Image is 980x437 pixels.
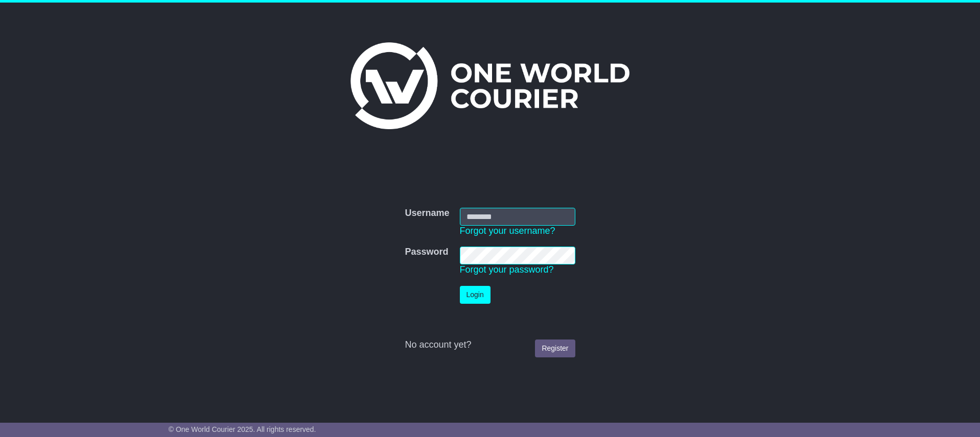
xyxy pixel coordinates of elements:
div: No account yet? [405,339,575,351]
a: Forgot your username? [460,226,555,236]
a: Forgot your password? [460,264,554,275]
button: Login [460,286,491,304]
a: Register [535,339,575,357]
label: Password [405,247,448,258]
span: © One World Courier 2025. All rights reserved. [169,425,316,433]
img: One World [351,42,629,129]
label: Username [405,208,449,219]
